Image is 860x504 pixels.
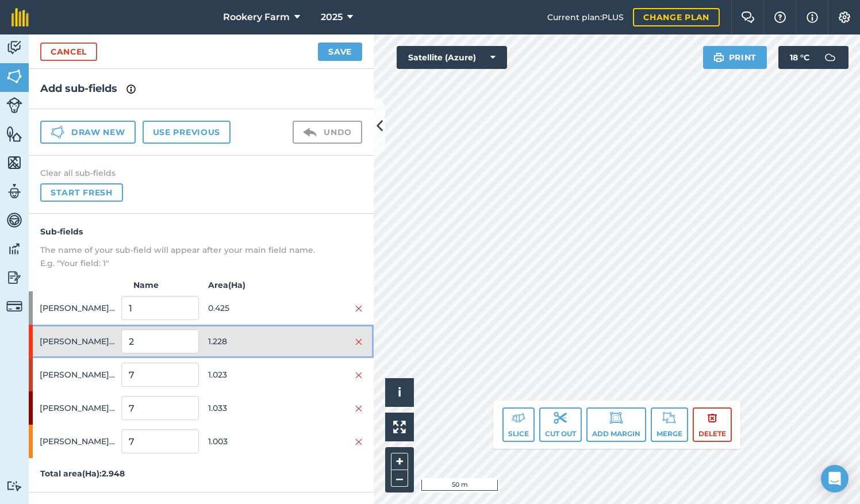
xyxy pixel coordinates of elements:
button: Undo [293,121,362,144]
img: svg+xml;base64,PHN2ZyB4bWxucz0iaHR0cDovL3d3dy53My5vcmcvMjAwMC9zdmciIHdpZHRoPSI1NiIgaGVpZ2h0PSI2MC... [6,154,22,171]
button: Draw new [40,121,136,144]
img: svg+xml;base64,PD94bWwgdmVyc2lvbj0iMS4wIiBlbmNvZGluZz0idXRmLTgiPz4KPCEtLSBHZW5lcmF0b3I6IEFkb2JlIE... [512,411,525,425]
img: svg+xml;base64,PHN2ZyB4bWxucz0iaHR0cDovL3d3dy53My5vcmcvMjAwMC9zdmciIHdpZHRoPSIxOCIgaGVpZ2h0PSIyNC... [707,411,717,425]
span: [PERSON_NAME] near [40,430,117,452]
img: svg+xml;base64,PHN2ZyB4bWxucz0iaHR0cDovL3d3dy53My5vcmcvMjAwMC9zdmciIHdpZHRoPSIxNyIgaGVpZ2h0PSIxNy... [126,82,136,96]
img: svg+xml;base64,PHN2ZyB4bWxucz0iaHR0cDovL3d3dy53My5vcmcvMjAwMC9zdmciIHdpZHRoPSIxOSIgaGVpZ2h0PSIyNC... [713,51,724,64]
img: svg+xml;base64,PD94bWwgdmVyc2lvbj0iMS4wIiBlbmNvZGluZz0idXRmLTgiPz4KPCEtLSBHZW5lcmF0b3I6IEFkb2JlIE... [6,240,22,257]
img: svg+xml;base64,PHN2ZyB4bWxucz0iaHR0cDovL3d3dy53My5vcmcvMjAwMC9zdmciIHdpZHRoPSIxNyIgaGVpZ2h0PSIxNy... [807,10,818,24]
button: Use previous [143,121,231,144]
button: Add margin [586,407,646,442]
div: [PERSON_NAME] near1.033 [29,391,374,425]
img: svg+xml;base64,PD94bWwgdmVyc2lvbj0iMS4wIiBlbmNvZGluZz0idXRmLTgiPz4KPCEtLSBHZW5lcmF0b3I6IEFkb2JlIE... [554,411,567,425]
span: Rookery Farm [223,10,290,24]
img: Four arrows, one pointing top left, one top right, one bottom right and the last bottom left [393,421,406,433]
button: Print [703,46,767,69]
span: [PERSON_NAME] near [40,364,117,386]
img: svg+xml;base64,PD94bWwgdmVyc2lvbj0iMS4wIiBlbmNvZGluZz0idXRmLTgiPz4KPCEtLSBHZW5lcmF0b3I6IEFkb2JlIE... [303,125,317,139]
button: Start fresh [40,183,123,202]
img: svg+xml;base64,PD94bWwgdmVyc2lvbj0iMS4wIiBlbmNvZGluZz0idXRmLTgiPz4KPCEtLSBHZW5lcmF0b3I6IEFkb2JlIE... [6,39,22,56]
h4: Clear all sub-fields [40,167,362,179]
img: svg+xml;base64,PD94bWwgdmVyc2lvbj0iMS4wIiBlbmNvZGluZz0idXRmLTgiPz4KPCEtLSBHZW5lcmF0b3I6IEFkb2JlIE... [662,411,676,425]
div: [PERSON_NAME] near1.003 [29,425,374,458]
img: A cog icon [838,11,851,23]
img: svg+xml;base64,PD94bWwgdmVyc2lvbj0iMS4wIiBlbmNvZGluZz0idXRmLTgiPz4KPCEtLSBHZW5lcmF0b3I6IEFkb2JlIE... [6,269,22,286]
span: 2025 [321,10,343,24]
img: svg+xml;base64,PHN2ZyB4bWxucz0iaHR0cDovL3d3dy53My5vcmcvMjAwMC9zdmciIHdpZHRoPSIyMiIgaGVpZ2h0PSIzMC... [355,337,362,347]
img: svg+xml;base64,PD94bWwgdmVyc2lvbj0iMS4wIiBlbmNvZGluZz0idXRmLTgiPz4KPCEtLSBHZW5lcmF0b3I6IEFkb2JlIE... [609,411,623,425]
img: svg+xml;base64,PD94bWwgdmVyc2lvbj0iMS4wIiBlbmNvZGluZz0idXRmLTgiPz4KPCEtLSBHZW5lcmF0b3I6IEFkb2JlIE... [819,46,842,69]
p: E.g. "Your field: 1" [40,257,362,270]
span: 1.003 [208,430,285,452]
span: 1.033 [208,397,285,419]
strong: Area ( Ha ) [201,279,374,291]
div: [PERSON_NAME] near1.228 [29,325,374,358]
button: + [391,453,408,470]
span: Current plan : PLUS [547,11,624,24]
span: [PERSON_NAME] near [40,297,117,319]
span: 18 ° C [790,46,809,69]
div: [PERSON_NAME] near1.023 [29,358,374,391]
img: svg+xml;base64,PD94bWwgdmVyc2lvbj0iMS4wIiBlbmNvZGluZz0idXRmLTgiPz4KPCEtLSBHZW5lcmF0b3I6IEFkb2JlIE... [6,211,22,229]
button: Save [318,43,362,61]
div: Open Intercom Messenger [821,465,849,493]
img: svg+xml;base64,PHN2ZyB4bWxucz0iaHR0cDovL3d3dy53My5vcmcvMjAwMC9zdmciIHdpZHRoPSI1NiIgaGVpZ2h0PSI2MC... [6,68,22,85]
span: 0.425 [208,297,285,319]
strong: Total area ( Ha ): 2.948 [40,468,125,479]
img: A question mark icon [773,11,787,23]
button: Cut out [539,407,582,442]
div: [PERSON_NAME] near0.425 [29,291,374,325]
span: 1.023 [208,364,285,386]
button: – [391,470,408,487]
button: Slice [502,407,535,442]
img: svg+xml;base64,PHN2ZyB4bWxucz0iaHR0cDovL3d3dy53My5vcmcvMjAwMC9zdmciIHdpZHRoPSIyMiIgaGVpZ2h0PSIzMC... [355,404,362,413]
img: svg+xml;base64,PD94bWwgdmVyc2lvbj0iMS4wIiBlbmNvZGluZz0idXRmLTgiPz4KPCEtLSBHZW5lcmF0b3I6IEFkb2JlIE... [6,480,22,491]
img: svg+xml;base64,PHN2ZyB4bWxucz0iaHR0cDovL3d3dy53My5vcmcvMjAwMC9zdmciIHdpZHRoPSIyMiIgaGVpZ2h0PSIzMC... [355,371,362,380]
button: Satellite (Azure) [397,46,507,69]
p: The name of your sub-field will appear after your main field name. [40,244,362,256]
span: [PERSON_NAME] near [40,397,117,419]
button: Merge [651,407,688,442]
span: [PERSON_NAME] near [40,330,117,352]
strong: Name [115,279,201,291]
button: i [385,378,414,407]
h2: Add sub-fields [40,80,362,97]
img: fieldmargin Logo [11,8,29,26]
img: svg+xml;base64,PHN2ZyB4bWxucz0iaHR0cDovL3d3dy53My5vcmcvMjAwMC9zdmciIHdpZHRoPSIyMiIgaGVpZ2h0PSIzMC... [355,437,362,447]
span: 1.228 [208,330,285,352]
img: svg+xml;base64,PD94bWwgdmVyc2lvbj0iMS4wIiBlbmNvZGluZz0idXRmLTgiPz4KPCEtLSBHZW5lcmF0b3I6IEFkb2JlIE... [6,298,22,314]
img: svg+xml;base64,PHN2ZyB4bWxucz0iaHR0cDovL3d3dy53My5vcmcvMjAwMC9zdmciIHdpZHRoPSIyMiIgaGVpZ2h0PSIzMC... [355,304,362,313]
button: Delete [693,407,732,442]
button: 18 °C [778,46,849,69]
span: i [398,385,401,399]
h4: Sub-fields [40,225,362,238]
img: svg+xml;base64,PD94bWwgdmVyc2lvbj0iMS4wIiBlbmNvZGluZz0idXRmLTgiPz4KPCEtLSBHZW5lcmF0b3I6IEFkb2JlIE... [6,183,22,200]
a: Change plan [633,8,720,26]
a: Cancel [40,43,97,61]
img: svg+xml;base64,PD94bWwgdmVyc2lvbj0iMS4wIiBlbmNvZGluZz0idXRmLTgiPz4KPCEtLSBHZW5lcmF0b3I6IEFkb2JlIE... [6,97,22,113]
img: svg+xml;base64,PHN2ZyB4bWxucz0iaHR0cDovL3d3dy53My5vcmcvMjAwMC9zdmciIHdpZHRoPSI1NiIgaGVpZ2h0PSI2MC... [6,125,22,143]
img: Two speech bubbles overlapping with the left bubble in the forefront [741,11,755,23]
